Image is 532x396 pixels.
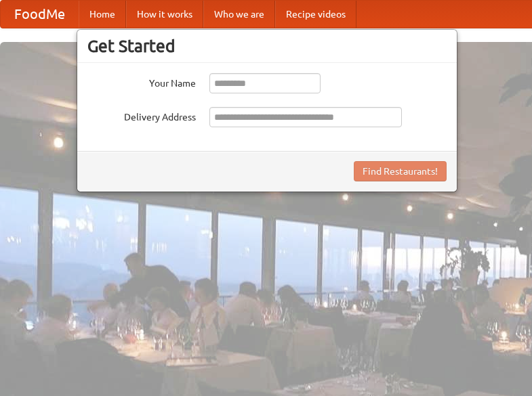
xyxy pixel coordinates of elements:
[79,1,126,28] a: Home
[203,1,275,28] a: Who we are
[354,161,447,181] button: Find Restaurants!
[87,36,447,56] h3: Get Started
[87,73,196,90] label: Your Name
[275,1,356,28] a: Recipe videos
[126,1,203,28] a: How it works
[87,107,196,124] label: Delivery Address
[1,1,79,28] a: FoodMe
